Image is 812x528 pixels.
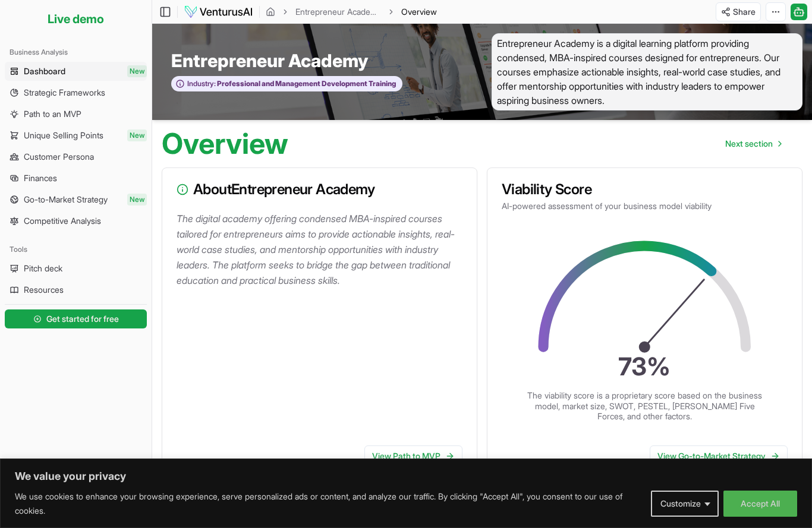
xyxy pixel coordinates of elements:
h1: Overview [162,129,288,158]
a: Entrepreneur Academy [295,6,381,18]
a: Go to next page [716,132,791,156]
a: Finances [5,169,147,188]
button: Industry:Professional and Management Development Training [171,76,402,92]
div: Tools [5,240,147,259]
h3: Viability Score [502,182,788,197]
p: The digital academy offering condensed MBA-inspired courses tailored for entrepreneurs aims to pr... [177,211,467,288]
p: AI-powered assessment of your business model viability [502,200,788,212]
span: Next section [725,138,773,150]
span: Customer Persona [24,151,94,163]
span: Overview [401,6,437,18]
a: Path to an MVP [5,105,147,124]
button: Get started for free [5,309,147,328]
span: New [127,194,147,205]
a: Go-to-Market StrategyNew [5,190,147,209]
span: Get started for free [46,313,119,325]
span: Strategic Frameworks [24,87,105,99]
span: Entrepreneur Academy is a digital learning platform providing condensed, MBA-inspired courses des... [492,33,802,110]
button: Share [716,2,761,21]
a: Strategic Frameworks [5,83,147,102]
p: We value your privacy [15,469,797,483]
a: Competitive Analysis [5,211,147,230]
p: We use cookies to enhance your browsing experience, serve personalized ads or content, and analyz... [15,489,642,518]
p: The viability score is a proprietary score based on the business model, market size, SWOT, PESTEL... [526,390,764,422]
a: DashboardNew [5,62,147,81]
span: New [127,129,147,141]
span: Dashboard [24,65,65,77]
div: Business Analysis [5,43,147,62]
button: Accept All [723,491,797,517]
span: New [127,65,147,77]
a: Get started for free [5,307,147,331]
text: 73 % [619,352,671,381]
span: Path to an MVP [24,108,81,120]
nav: breadcrumb [266,6,437,18]
button: Customize [651,491,719,517]
img: logo [184,5,253,19]
nav: pagination [716,132,791,156]
span: Professional and Management Development Training [216,79,396,88]
span: Resources [24,284,64,296]
a: Unique Selling PointsNew [5,126,147,145]
span: Pitch deck [24,263,62,274]
a: Pitch deck [5,259,147,278]
a: Customer Persona [5,147,147,166]
h3: About Entrepreneur Academy [177,182,462,197]
span: Unique Selling Points [24,129,103,141]
span: Entrepreneur Academy [171,50,368,71]
span: Industry: [187,79,216,88]
span: Share [733,6,756,18]
span: Competitive Analysis [24,215,101,227]
a: Resources [5,280,147,299]
a: View Path to MVP [364,445,462,467]
span: Finances [24,172,57,184]
a: View Go-to-Market Strategy [650,445,788,467]
span: Go-to-Market Strategy [24,194,108,205]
